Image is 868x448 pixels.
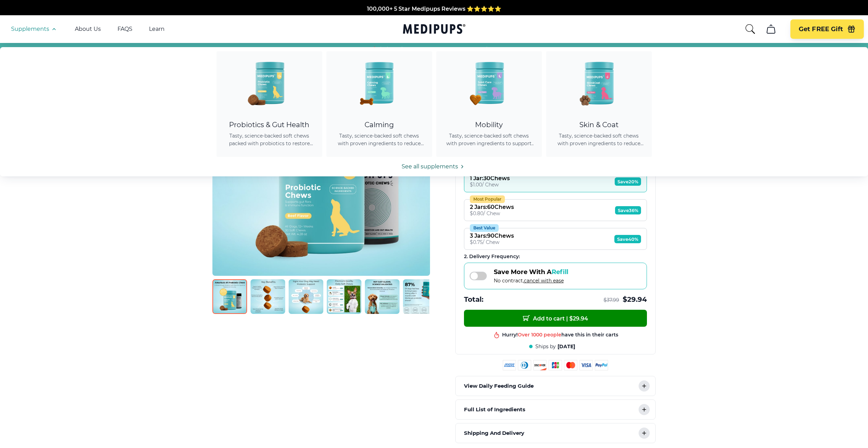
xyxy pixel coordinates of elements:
img: Probiotic Dog Chews | Natural Dog Supplements [365,279,400,314]
span: cancel with ease [524,278,564,284]
img: Probiotic Dog Chews | Natural Dog Supplements [212,279,247,314]
span: Made In The [GEOGRAPHIC_DATA] from domestic & globally sourced ingredients [319,14,549,20]
span: Tasty, science-backed soft chews with proven ingredients to reduce anxiety, promote relaxation, a... [335,132,424,147]
p: Shipping And Delivery [464,429,524,437]
div: Mobility [445,121,534,129]
span: Save 20% [615,177,641,186]
span: Refill [552,268,568,276]
span: $ 37.99 [604,297,619,304]
span: Tasty, science-backed soft chews with proven ingredients to support joint health, improve mobilit... [445,132,534,147]
img: Probiotic Dog Chews | Natural Dog Supplements [327,279,361,314]
button: Best Value3 Jars:90Chews$0.75/ ChewSave40% [464,228,647,250]
button: Get FREE Gift [790,19,864,39]
button: 1 Jar:30Chews$1.00/ ChewSave20% [464,170,647,192]
span: Save More With A [494,268,568,276]
img: Probiotic Dog Chews - Medipups [238,51,300,114]
img: Joint Care Chews - Medipups [458,51,520,114]
img: Calming Dog Chews - Medipups [348,51,410,114]
div: Most Popular [470,195,505,203]
div: Calming [335,121,424,129]
span: $ 29.94 [623,295,647,304]
p: Full List of Ingredients [464,405,525,414]
span: Tasty, science-backed soft chews with proven ingredients to reduce shedding, promote healthy skin... [554,132,643,147]
a: About Us [75,26,101,33]
div: Best Value [470,224,499,232]
span: No contract, [494,278,568,284]
span: Total: [464,295,483,304]
a: Medipups [403,23,465,37]
button: search [745,24,756,35]
a: Joint Care Chews - MedipupsMobilityTasty, science-backed soft chews with proven ingredients to su... [436,51,542,157]
div: $ 0.75 / Chew [470,239,514,245]
span: 100,000+ 5 Star Medipups Reviews ⭐️⭐️⭐️⭐️⭐️ [367,6,501,12]
button: Most Popular2 Jars:60Chews$0.80/ ChewSave36% [464,199,647,221]
img: Probiotic Dog Chews | Natural Dog Supplements [403,279,438,314]
span: Get FREE Gift [799,25,843,33]
div: 1 Jar : 30 Chews [470,175,510,182]
button: Add to cart | $29.94 [464,310,647,327]
div: Hurry! have this in their carts [502,332,618,338]
span: 2 . Delivery Frequency: [464,253,520,260]
div: 2 Jars : 60 Chews [470,204,514,210]
img: payment methods [503,360,608,370]
a: Learn [149,26,165,33]
img: Probiotic Dog Chews | Natural Dog Supplements [289,279,323,314]
div: Skin & Coat [554,121,643,129]
span: Supplements [11,26,49,33]
a: Calming Dog Chews - MedipupsCalmingTasty, science-backed soft chews with proven ingredients to re... [326,51,432,157]
div: Probiotics & Gut Health [225,121,314,129]
a: Probiotic Dog Chews - MedipupsProbiotics & Gut HealthTasty, science-backed soft chews packed with... [217,51,322,157]
p: View Daily Feeding Guide [464,382,534,390]
span: Tasty, science-backed soft chews packed with probiotics to restore gut balance, ease itching, sup... [225,132,314,147]
span: Ships by [535,343,556,350]
span: Over 1000 people [518,332,561,338]
div: $ 1.00 / Chew [470,182,510,188]
span: [DATE] [558,343,575,350]
button: cart [763,21,779,37]
a: Skin & Coat Chews - MedipupsSkin & CoatTasty, science-backed soft chews with proven ingredients t... [546,51,652,157]
img: Skin & Coat Chews - Medipups [568,51,630,114]
span: Save 36% [615,206,641,214]
div: $ 0.80 / Chew [470,210,514,217]
span: Add to cart | $ 29.94 [523,315,588,322]
a: FAQS [117,26,132,33]
button: Supplements [11,25,58,33]
div: 3 Jars : 90 Chews [470,232,514,239]
span: Save 40% [614,235,641,243]
img: Probiotic Dog Chews | Natural Dog Supplements [251,279,285,314]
